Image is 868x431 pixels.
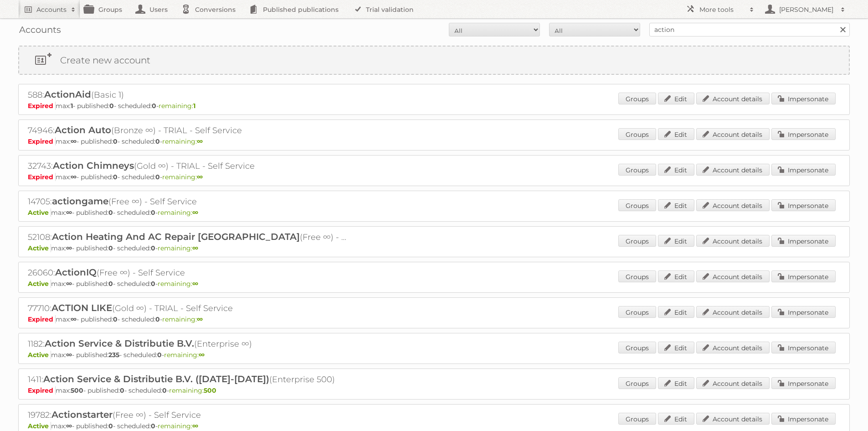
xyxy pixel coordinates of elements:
strong: ∞ [66,280,72,288]
a: Impersonate [771,270,836,282]
h2: 588: (Basic 1) [28,89,347,101]
a: Impersonate [771,377,836,389]
span: Expired [28,173,56,181]
a: Edit [658,199,694,211]
h2: 52108: (Free ∞) - Self Service [28,231,347,243]
span: Active [28,244,51,252]
strong: 0 [155,173,160,181]
a: Edit [658,342,694,353]
h2: More tools [699,5,745,14]
strong: 0 [113,315,118,323]
strong: 0 [151,280,155,288]
a: Account details [696,413,770,425]
span: Action Service & Distributie B.V. ([DATE]-[DATE]) [43,374,269,384]
span: Expired [28,315,56,323]
a: Edit [658,306,694,318]
strong: 500 [204,386,216,395]
span: Active [28,280,51,288]
p: max: - published: - scheduled: - [28,137,840,145]
a: Groups [618,342,656,353]
a: Groups [618,270,656,282]
strong: 0 [108,244,113,252]
strong: 235 [108,351,119,359]
span: Expired [28,102,56,110]
p: max: - published: - scheduled: - [28,422,840,430]
span: actiongame [52,196,108,207]
strong: ∞ [199,351,205,359]
span: Active [28,422,51,430]
span: Action Heating And AC Repair [GEOGRAPHIC_DATA] [52,231,300,242]
a: Impersonate [771,199,836,211]
a: Groups [618,93,656,104]
strong: 0 [155,315,160,323]
h2: 77710: (Gold ∞) - TRIAL - Self Service [28,302,347,314]
strong: 0 [151,244,155,252]
a: Edit [658,93,694,104]
span: remaining: [158,422,198,430]
strong: ∞ [197,137,203,145]
h2: 1411: (Enterprise 500) [28,374,347,385]
strong: ∞ [197,315,203,323]
a: Account details [696,342,770,353]
h2: 74946: (Bronze ∞) - TRIAL - Self Service [28,125,347,136]
h2: 26060: (Free ∞) - Self Service [28,267,347,279]
p: max: - published: - scheduled: - [28,315,840,323]
span: remaining: [162,315,203,323]
span: Expired [28,137,56,145]
a: Create new account [19,47,849,74]
p: max: - published: - scheduled: - [28,386,840,395]
span: Action Chimneys [53,160,134,171]
a: Impersonate [771,128,836,140]
a: Account details [696,377,770,389]
span: remaining: [169,386,216,395]
a: Impersonate [771,164,836,176]
span: remaining: [164,351,205,359]
strong: 0 [155,137,160,145]
strong: ∞ [192,244,198,252]
a: Impersonate [771,342,836,353]
a: Account details [696,199,770,211]
a: Impersonate [771,413,836,425]
strong: ∞ [66,244,72,252]
h2: 14705: (Free ∞) - Self Service [28,196,347,208]
strong: 0 [108,280,113,288]
a: Groups [618,413,656,425]
h2: 32743: (Gold ∞) - TRIAL - Self Service [28,160,347,172]
span: Actionstarter [51,409,113,420]
h2: 1182: (Enterprise ∞) [28,338,347,350]
p: max: - published: - scheduled: - [28,244,840,252]
a: Edit [658,413,694,425]
a: Edit [658,377,694,389]
strong: ∞ [197,173,203,181]
span: Active [28,208,51,217]
strong: 0 [151,208,155,217]
a: Edit [658,164,694,176]
p: max: - published: - scheduled: - [28,351,840,359]
a: Groups [618,306,656,318]
a: Impersonate [771,93,836,104]
a: Groups [618,199,656,211]
strong: ∞ [71,173,77,181]
span: Action Auto [55,125,111,135]
strong: ∞ [71,315,77,323]
strong: ∞ [71,137,77,145]
a: Edit [658,270,694,282]
strong: ∞ [192,208,198,217]
a: Account details [696,235,770,247]
strong: 0 [120,386,124,395]
strong: 0 [113,137,118,145]
strong: 0 [152,102,156,110]
span: remaining: [158,208,198,217]
h2: [PERSON_NAME] [777,5,836,14]
span: remaining: [158,244,198,252]
span: ActionAid [44,89,91,100]
strong: 0 [157,351,162,359]
strong: 1 [193,102,195,110]
span: Action Service & Distributie B.V. [45,338,194,349]
a: Groups [618,235,656,247]
a: Account details [696,128,770,140]
span: remaining: [162,137,203,145]
span: Expired [28,386,56,395]
a: Account details [696,164,770,176]
span: ACTION LIKE [51,302,112,313]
